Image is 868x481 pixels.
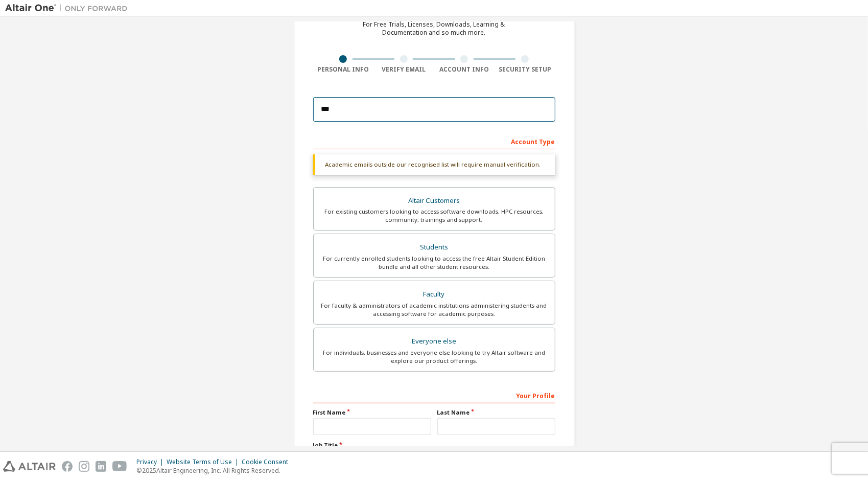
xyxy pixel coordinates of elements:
[320,240,549,255] div: Students
[495,65,555,74] div: Security Setup
[313,387,555,403] div: Your Profile
[313,65,374,74] div: Personal Info
[320,194,549,208] div: Altair Customers
[313,154,555,175] div: Academic emails outside our recognised list will require manual verification.
[320,302,549,318] div: For faculty & administrators of academic institutions administering students and accessing softwa...
[136,458,167,466] div: Privacy
[320,287,549,302] div: Faculty
[373,65,434,74] div: Verify Email
[242,458,294,466] div: Cookie Consent
[3,461,56,472] img: altair_logo.svg
[313,441,555,449] label: Job Title
[79,461,89,472] img: instagram.svg
[320,349,549,365] div: For individuals, businesses and everyone else looking to try Altair software and explore our prod...
[320,208,549,224] div: For existing customers looking to access software downloads, HPC resources, community, trainings ...
[62,461,73,472] img: facebook.svg
[320,255,549,271] div: For currently enrolled students looking to access the free Altair Student Edition bundle and all ...
[313,408,431,417] label: First Name
[437,408,555,417] label: Last Name
[136,466,294,475] p: © 2025 Altair Engineering, Inc. All Rights Reserved.
[320,334,549,349] div: Everyone else
[96,461,106,472] img: linkedin.svg
[5,3,133,13] img: Altair One
[313,133,555,149] div: Account Type
[434,65,495,74] div: Account Info
[363,20,505,37] div: For Free Trials, Licenses, Downloads, Learning & Documentation and so much more.
[112,461,127,472] img: youtube.svg
[167,458,242,466] div: Website Terms of Use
